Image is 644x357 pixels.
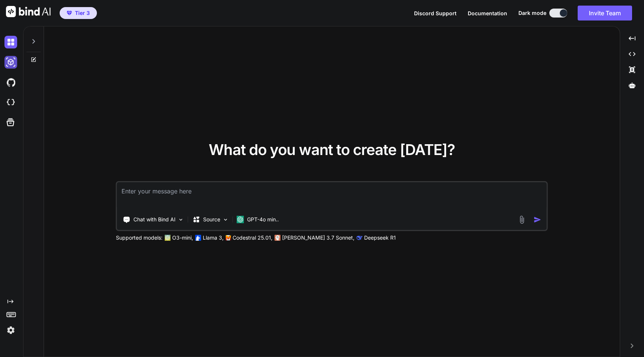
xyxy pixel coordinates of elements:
[275,235,281,241] img: claude
[414,10,457,16] span: Discord Support
[578,6,632,20] button: Invite Team
[247,216,279,223] p: GPT-4o min..
[518,215,526,224] img: attachment
[165,235,171,241] img: GPT-4
[133,216,176,223] p: Chat with Bind AI
[67,11,72,15] img: premium
[60,7,97,19] button: premiumTier 3
[357,235,363,241] img: claude
[468,9,507,17] button: Documentation
[178,217,184,223] img: Pick Tools
[4,76,17,89] img: githubDark
[4,56,17,69] img: darkAi-studio
[4,96,17,109] img: cloudideIcon
[116,234,162,241] p: Supported models:
[203,216,220,223] p: Source
[364,234,396,241] p: Deepseek R1
[172,234,193,241] p: O3-mini,
[414,9,457,17] button: Discord Support
[222,217,229,223] img: Pick Models
[203,234,224,241] p: Llama 3,
[4,36,17,48] img: darkChat
[534,216,542,224] img: icon
[518,9,546,17] span: Dark mode
[233,234,272,241] p: Codestral 25.01,
[237,216,244,223] img: GPT-4o mini
[195,235,201,241] img: Llama2
[468,10,507,16] span: Documentation
[282,234,354,241] p: [PERSON_NAME] 3.7 Sonnet,
[75,9,90,17] span: Tier 3
[4,324,17,337] img: settings
[209,140,455,159] span: What do you want to create [DATE]?
[226,235,231,240] img: Mistral-AI
[6,6,51,17] img: Bind AI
